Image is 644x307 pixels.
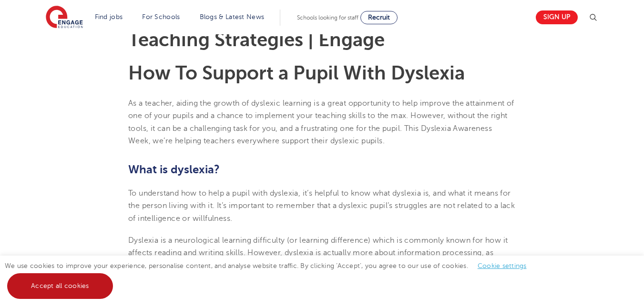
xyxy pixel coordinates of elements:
[128,236,508,295] span: Dyslexia is a neurological learning difficulty (or learning difference) which is commonly known f...
[297,14,358,21] span: Schools looking for staff
[368,14,390,21] span: Recruit
[536,10,578,24] a: Sign up
[128,62,465,84] b: How To Support a Pupil With Dyslexia
[478,262,527,269] a: Cookie settings
[128,99,514,145] span: As a teacher, aiding the growth of dyslexic learning is a great opportunity to help improve the a...
[128,163,220,176] b: What is dyslexia?
[5,262,536,289] span: We use cookies to improve your experience, personalise content, and analyse website traffic. By c...
[128,11,516,50] h1: Supporting Dyslexia In Schools: 10 Teaching Strategies | Engage
[360,11,398,24] a: Recruit
[142,13,180,20] a: For Schools
[7,273,113,299] a: Accept all cookies
[46,6,83,30] img: Engage Education
[128,189,515,223] span: To understand how to help a pupil with dyslexia, it’s helpful to know what dyslexia is, and what ...
[200,13,265,20] a: Blogs & Latest News
[95,13,123,20] a: Find jobs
